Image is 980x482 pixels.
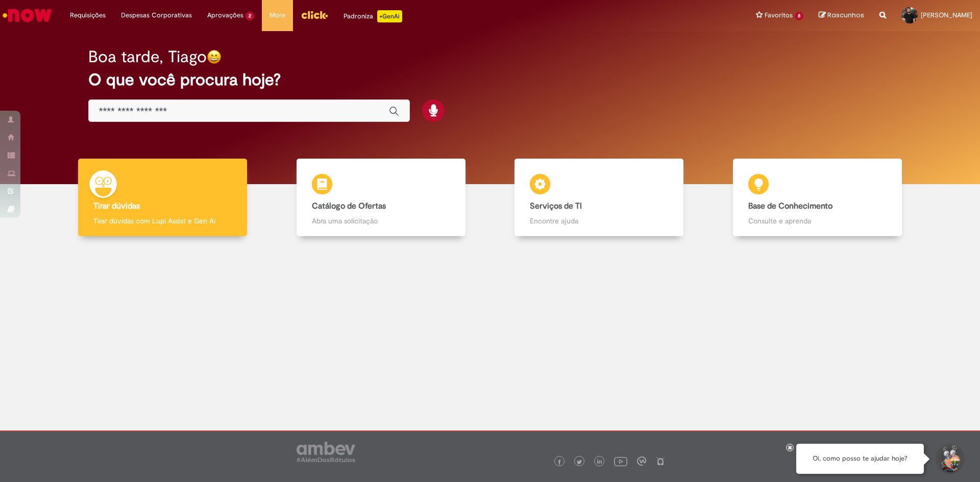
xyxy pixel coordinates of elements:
[530,201,582,211] b: Serviços de TI
[656,456,665,466] img: logo_footer_naosei.png
[708,159,927,237] a: Base de Conhecimento Consulte e aprenda
[207,10,243,20] span: Aprovações
[597,459,602,465] img: logo_footer_linkedin.png
[530,216,668,226] p: Encontre ajuda
[827,10,864,20] span: Rascunhos
[272,159,491,237] a: Catálogo de Ofertas Abra uma solicitação
[819,11,864,20] a: Rascunhos
[93,216,232,226] p: Tirar dúvidas com Lupi Assist e Gen Ai
[795,12,803,20] span: 8
[297,442,355,462] img: logo_footer_ambev_rotulo_gray.png
[934,444,965,474] button: Iniciar Conversa de Suporte
[557,460,562,465] img: logo_footer_facebook.png
[207,49,222,64] img: happy-face.png
[88,71,892,89] h2: O que você procura hoje?
[121,10,192,20] span: Despesas Corporativas
[344,10,402,22] div: Padroniza
[921,11,972,19] span: [PERSON_NAME]
[70,10,106,20] span: Requisições
[577,460,582,465] img: logo_footer_twitter.png
[796,444,924,474] div: Oi, como posso te ajudar hoje?
[312,216,450,226] p: Abra uma solicitação
[54,159,272,237] a: Tirar dúvidas Tirar dúvidas com Lupi Assist e Gen Ai
[490,159,708,237] a: Serviços de TI Encontre ajuda
[312,201,386,211] b: Catálogo de Ofertas
[614,454,627,468] img: logo_footer_youtube.png
[1,5,54,26] img: ServiceNow
[748,201,832,211] b: Base de Conhecimento
[748,216,887,226] p: Consulte e aprenda
[301,7,328,22] img: click_logo_yellow_360x200.png
[246,12,254,20] span: 2
[765,10,793,20] span: Favoritos
[269,10,285,20] span: More
[637,456,646,466] img: logo_footer_workplace.png
[377,10,402,22] p: +GenAi
[88,48,207,66] h2: Boa tarde, Tiago
[93,201,140,211] b: Tirar dúvidas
